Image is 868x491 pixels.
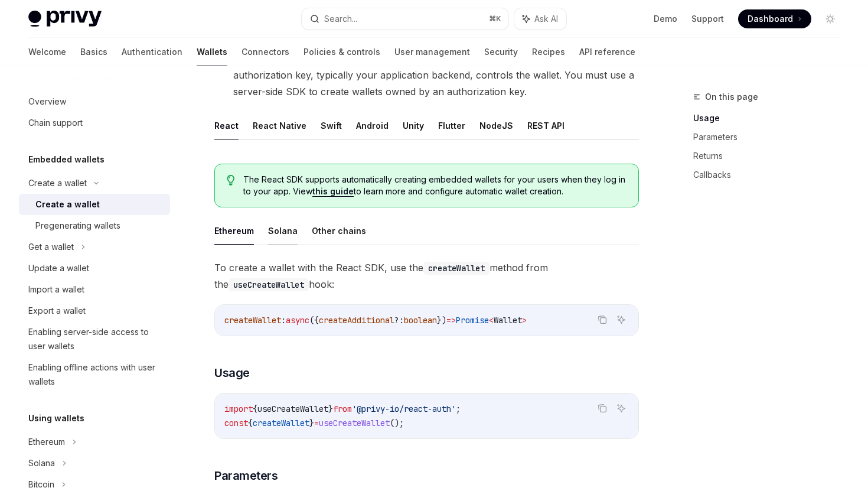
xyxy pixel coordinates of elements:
[821,9,840,28] button: Toggle dark mode
[489,315,494,326] span: <
[28,38,66,66] a: Welcome
[333,404,352,414] span: from
[595,401,610,416] button: Copy the contents from the code block
[224,315,281,326] span: createWallet
[28,304,86,318] div: Export a wallet
[738,9,811,28] a: Dashboard
[19,300,170,321] a: Export a wallet
[309,315,319,326] span: ({
[28,11,102,27] img: light logo
[257,404,328,414] span: useCreateWallet
[224,418,248,428] span: const
[352,404,456,414] span: '@privy-io/react-auth'
[28,282,84,297] div: Import a wallet
[28,176,87,190] div: Create a wallet
[437,315,446,326] span: })
[319,315,394,326] span: createAdditional
[390,418,404,428] span: ();
[28,95,66,109] div: Overview
[243,174,626,197] span: The React SDK supports automatically creating embedded wallets for your users when they log in to...
[394,315,404,326] span: ?:
[514,8,566,30] button: Ask AI
[19,258,170,279] a: Update a wallet
[28,116,83,130] div: Chain support
[28,325,163,353] div: Enabling server-side access to user wallets
[28,240,74,254] div: Get a wallet
[214,112,239,139] button: React
[321,112,342,139] button: Swift
[394,38,470,66] a: User management
[28,435,65,449] div: Ethereum
[28,411,84,425] h5: Using wallets
[253,418,309,428] span: createWallet
[122,38,182,66] a: Authentication
[214,467,278,484] span: Parameters
[438,112,465,139] button: Flutter
[423,262,490,275] code: createWallet
[356,112,389,139] button: Android
[579,38,635,66] a: API reference
[242,38,289,66] a: Connectors
[281,315,286,326] span: :
[456,404,461,414] span: ;
[229,278,309,291] code: useCreateWallet
[80,38,107,66] a: Basics
[614,312,629,327] button: Ask AI
[324,12,357,26] div: Search...
[403,112,424,139] button: Unity
[19,194,170,215] a: Create a wallet
[522,315,527,326] span: >
[693,147,849,165] a: Returns
[319,418,390,428] span: useCreateWallet
[304,38,380,66] a: Policies & controls
[19,321,170,357] a: Enabling server-side access to user wallets
[19,112,170,134] a: Chain support
[268,217,298,245] button: Solana
[489,14,501,24] span: ⌘ K
[705,90,758,104] span: On this page
[28,456,55,470] div: Solana
[691,13,724,25] a: Support
[527,112,564,139] button: REST API
[28,360,163,389] div: Enabling offline actions with user wallets
[28,261,89,275] div: Update a wallet
[654,13,677,25] a: Demo
[693,165,849,184] a: Callbacks
[19,91,170,112] a: Overview
[595,312,610,327] button: Copy the contents from the code block
[214,217,254,245] button: Ethereum
[484,38,518,66] a: Security
[404,315,437,326] span: boolean
[494,315,522,326] span: Wallet
[28,152,105,167] h5: Embedded wallets
[19,357,170,392] a: Enabling offline actions with user wallets
[534,13,558,25] span: Ask AI
[446,315,456,326] span: =>
[479,112,513,139] button: NodeJS
[614,401,629,416] button: Ask AI
[19,279,170,300] a: Import a wallet
[312,186,354,197] a: this guide
[214,259,639,292] span: To create a wallet with the React SDK, use the method from the hook:
[314,418,319,428] span: =
[693,128,849,147] a: Parameters
[302,8,508,30] button: Search...⌘K
[253,112,306,139] button: React Native
[248,418,253,428] span: {
[456,315,489,326] span: Promise
[214,50,639,100] li: Or, you can specify an as an on a wallet. The holder of the authorization key, typically your app...
[312,217,366,245] button: Other chains
[197,38,227,66] a: Wallets
[224,404,253,414] span: import
[253,404,257,414] span: {
[286,315,309,326] span: async
[227,175,235,186] svg: Tip
[35,197,100,212] div: Create a wallet
[35,219,120,233] div: Pregenerating wallets
[748,13,793,25] span: Dashboard
[532,38,565,66] a: Recipes
[693,109,849,128] a: Usage
[309,418,314,428] span: }
[328,404,333,414] span: }
[19,215,170,236] a: Pregenerating wallets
